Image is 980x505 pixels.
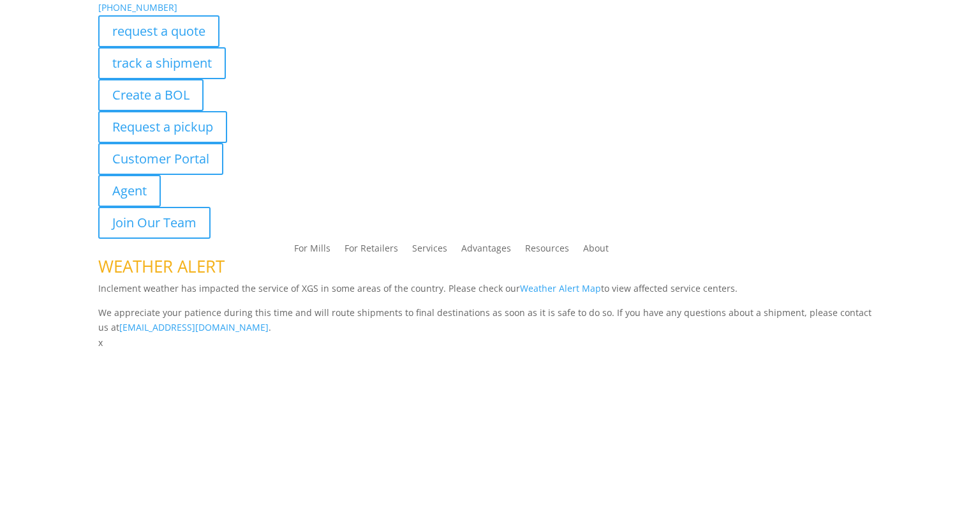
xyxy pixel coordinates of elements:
p: Complete the form below and a member of our team will be in touch within 24 hours. [98,376,882,391]
a: Create a BOL [98,79,204,111]
a: Weather Alert Map [520,282,601,294]
h1: Contact Us [98,350,882,376]
a: Agent [98,175,161,207]
a: Advantages [461,244,511,258]
a: [PHONE_NUMBER] [98,1,177,13]
a: For Retailers [345,244,398,258]
a: For Mills [294,244,330,258]
a: Services [412,244,447,258]
p: Inclement weather has impacted the service of XGS in some areas of the country. Please check our ... [98,281,882,305]
a: Resources [525,244,569,258]
a: track a shipment [98,47,226,79]
p: x [98,335,882,350]
a: Customer Portal [98,143,223,175]
a: Join Our Team [98,207,211,239]
p: We appreciate your patience during this time and will route shipments to final destinations as so... [98,305,882,336]
a: request a quote [98,15,219,47]
a: About [583,244,609,258]
a: Request a pickup [98,111,227,143]
span: WEATHER ALERT [98,255,225,278]
a: [EMAIL_ADDRESS][DOMAIN_NAME] [119,321,269,333]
